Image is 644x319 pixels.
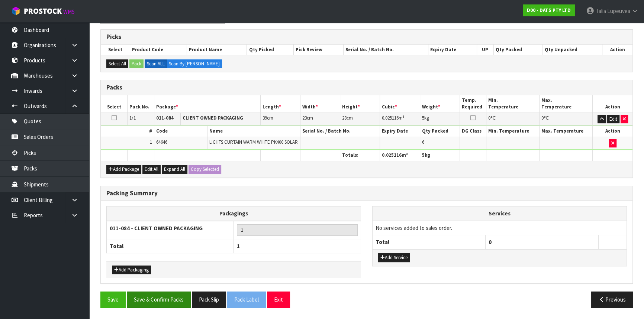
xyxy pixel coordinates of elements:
button: Add Packaging [112,266,151,274]
th: Expiry Date [380,126,420,137]
th: UP [477,45,493,55]
th: Width [300,95,340,113]
th: Action [593,95,632,113]
th: Temp. Required [460,95,486,113]
th: m³ [380,150,420,161]
td: ℃ [486,113,540,126]
button: Save & Confirm Packs [127,292,191,307]
button: Pack [129,59,144,68]
button: Exit [267,292,290,307]
span: Lupeuvea [607,7,630,14]
th: Action [602,45,632,55]
span: Expand All [164,166,185,172]
td: cm [340,113,380,126]
strong: 011-084 - CLIENT OWNED PACKAGING [110,225,203,232]
img: cube-alt.png [11,6,20,16]
span: 1 [237,242,240,250]
th: Serial No. / Batch No. [300,126,380,137]
button: Pack Label [227,292,266,307]
sup: 3 [403,114,405,119]
span: 0.025116 [382,152,402,158]
th: Product Code [130,45,187,55]
span: LIGHTS CURTAIN WARM WHITE PK400 SOLAR [209,139,298,145]
th: DG Class [460,126,486,137]
button: Edit [607,115,619,124]
th: Services [373,206,627,221]
th: Packagings [107,206,361,221]
small: WMS [63,8,75,15]
td: m [380,113,420,126]
strong: CLIENT OWNED PACKAGING [183,115,243,121]
button: Copy Selected [189,165,221,174]
span: 5 [422,115,424,121]
th: Max. Temperature [540,126,593,137]
th: Pack No. [128,95,154,113]
h3: Packing Summary [106,190,627,197]
td: cm [260,113,300,126]
th: Total [107,239,234,253]
button: Previous [591,292,633,307]
label: Scan ALL [145,59,167,68]
label: Scan By [PERSON_NAME] [167,59,222,68]
span: 5 [422,152,425,158]
th: Qty Packed [493,45,542,55]
strong: 011-084 [156,115,174,121]
td: No services added to sales order. [373,221,627,235]
th: Pick Review [294,45,344,55]
td: ℃ [540,113,593,126]
th: Weight [420,95,460,113]
th: Min. Temperature [486,95,540,113]
th: Qty Picked [247,45,294,55]
th: Qty Packed [420,126,460,137]
span: 0 [489,238,492,245]
span: 6 [422,139,424,145]
span: 1 [150,139,152,145]
span: Talia [596,7,606,14]
button: Expand All [162,165,187,174]
button: Add Service [378,253,410,262]
span: 64646 [156,139,167,145]
th: Height [340,95,380,113]
td: cm [300,113,340,126]
a: D00 - DATS PTY LTD [523,4,575,16]
th: Min. Temperature [486,126,540,137]
th: Total [373,235,486,249]
th: Name [207,126,300,137]
th: # [101,126,154,137]
button: Add Package [106,165,141,174]
button: Pack Slip [192,292,226,307]
th: Product Name [187,45,247,55]
th: Max. Temperature [540,95,593,113]
span: ProStock [24,6,62,16]
button: Select All [106,59,128,68]
span: 39 [263,115,267,121]
h3: Picks [106,33,627,40]
th: Cubic [380,95,420,113]
th: Totals: [340,150,380,161]
span: 0 [488,115,490,121]
th: Select [101,95,128,113]
th: Expiry Date [428,45,477,55]
th: Serial No. / Batch No. [344,45,428,55]
span: 28 [342,115,347,121]
button: Edit All [142,165,161,174]
th: Length [260,95,300,113]
th: Action [593,126,632,137]
span: 0.025116 [382,115,399,121]
th: Qty Unpacked [543,45,602,55]
th: Code [154,126,207,137]
h3: Packs [106,84,627,91]
span: 1/1 [129,115,136,121]
strong: D00 - DATS PTY LTD [527,7,571,13]
span: 0 [541,115,544,121]
th: Package [154,95,260,113]
td: kg [420,113,460,126]
th: Select [101,45,130,55]
span: 23 [302,115,307,121]
button: Save [100,292,126,307]
th: kg [420,150,460,161]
